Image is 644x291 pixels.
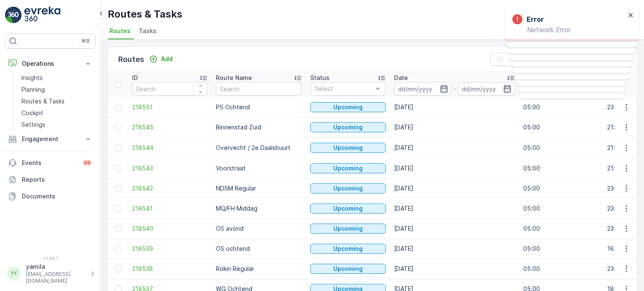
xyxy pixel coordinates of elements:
button: Upcoming [310,224,386,234]
a: 218540 [132,224,208,233]
a: Insights [18,72,96,84]
span: v 1.48.1 [5,256,96,261]
p: Status [310,74,330,82]
a: 218545 [132,123,208,131]
div: YY [7,267,21,280]
td: [DATE] [390,178,519,198]
td: [DATE] [390,219,519,239]
button: Upcoming [310,244,386,254]
a: 218543 [132,164,208,173]
button: Clear Filters [491,53,549,66]
div: Toggle Row Selected [115,144,122,151]
button: Upcoming [310,163,386,173]
a: 218544 [132,144,208,152]
img: logo [5,7,22,23]
td: 05:00 [519,219,603,239]
td: NDSM Regular [212,178,306,198]
td: PS Ochtend [212,97,306,117]
p: Routes & Tasks [108,8,182,21]
input: dd/mm/yyyy [394,82,452,95]
p: Date [394,74,408,82]
td: MQ/FH Middag [212,198,306,219]
td: [DATE] [390,97,519,117]
td: 05:00 [519,198,603,219]
td: 05:00 [519,259,603,279]
p: Documents [22,192,92,201]
td: Rokin Regular [212,259,306,279]
td: OS avond [212,219,306,239]
h3: Error [527,14,544,24]
a: Routes & Tasks [18,95,96,107]
td: OS ochtend [212,239,306,259]
button: YYyamila[EMAIL_ADDRESS][DOMAIN_NAME] [5,263,96,284]
p: Upcoming [333,224,363,233]
button: Upcoming [310,183,386,193]
div: Toggle Row Selected [115,225,122,232]
button: Engagement [5,131,96,147]
td: [DATE] [390,198,519,219]
div: Toggle Row Selected [115,185,122,192]
p: yamila [26,263,86,271]
a: 218542 [132,184,208,193]
td: [DATE] [390,117,519,137]
button: Upcoming [310,203,386,214]
p: Upcoming [333,184,363,193]
p: Upcoming [333,123,363,131]
p: Add [161,55,173,63]
input: Search [216,82,302,95]
a: 218551 [132,103,208,111]
a: Cockpit [18,107,96,119]
p: Upcoming [333,103,363,111]
a: 218538 [132,265,208,273]
a: Planning [18,84,96,95]
p: ⌘B [81,38,90,44]
p: Routes [118,54,144,65]
td: 05:00 [519,239,603,259]
td: [DATE] [390,259,519,279]
a: Events99 [5,155,96,171]
a: Reports [5,171,96,188]
button: Upcoming [310,102,386,112]
p: Planning [21,85,45,94]
span: 218539 [132,245,208,253]
button: close [628,12,634,20]
p: Reports [22,175,92,184]
span: Routes [109,27,130,35]
p: Settings [21,121,45,129]
td: Voorstraat [212,158,306,178]
div: Toggle Row Selected [115,245,122,252]
p: 99 [84,160,91,166]
td: 05:00 [519,158,603,178]
td: 05:00 [519,117,603,137]
p: Upcoming [333,164,363,173]
p: Events [22,159,77,167]
p: Cockpit [21,109,43,117]
p: - [453,84,456,94]
p: Upcoming [333,245,363,253]
div: Toggle Row Selected [115,165,122,172]
div: Toggle Row Selected [115,265,122,272]
img: logo_light-DOdMpM7g.png [24,7,60,23]
p: Upcoming [333,265,363,273]
button: Upcoming [310,264,386,274]
div: Toggle Row Selected [115,205,122,212]
p: Network Error [512,26,626,33]
a: Settings [18,119,96,131]
input: dd/mm/yyyy [458,82,515,95]
p: Select [315,85,373,93]
p: [EMAIL_ADDRESS][DOMAIN_NAME] [26,271,86,284]
div: Toggle Row Selected [115,104,122,111]
p: Routes & Tasks [21,97,65,106]
p: Clear Filters [507,55,544,64]
a: 218541 [132,204,208,213]
div: Toggle Row Selected [115,124,122,131]
td: Overvecht / 2e Daalsbuurt [212,137,306,158]
p: Route Name [216,74,252,82]
button: Operations [5,55,96,72]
